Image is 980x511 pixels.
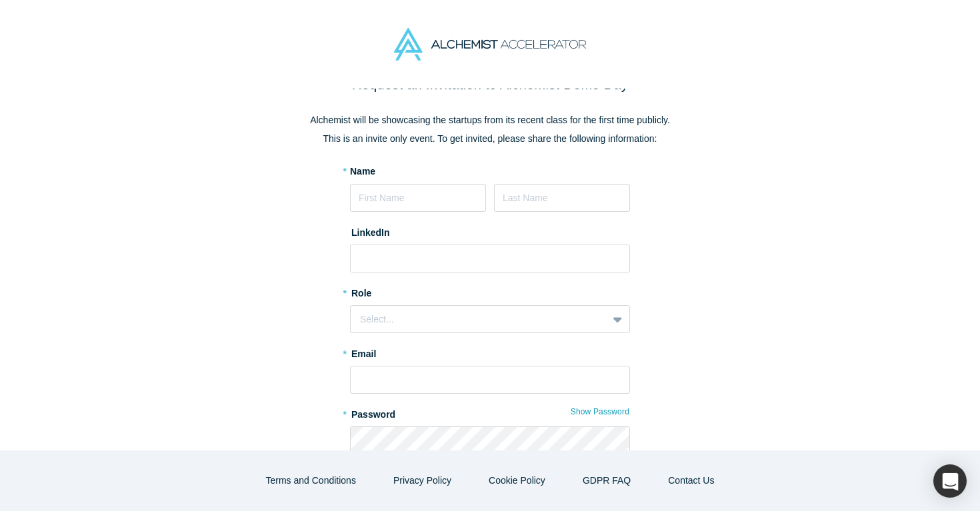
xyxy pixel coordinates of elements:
[350,165,375,179] label: Name
[360,312,598,326] div: Select...
[379,469,465,492] button: Privacy Policy
[350,403,630,422] label: Password
[350,184,486,212] input: First Name
[494,184,630,212] input: Last Name
[394,28,586,61] img: Alchemist Accelerator Logo
[475,469,559,492] button: Cookie Policy
[350,221,390,240] label: LinkedIn
[252,469,370,492] button: Terms and Conditions
[350,342,630,361] label: Email
[350,282,630,300] label: Role
[654,469,728,492] button: Contact Us
[210,132,770,146] p: This is an invite only event. To get invited, please share the following information:
[569,469,645,492] a: GDPR FAQ
[570,403,630,420] button: Show Password
[210,113,770,127] p: Alchemist will be showcasing the startups from its recent class for the first time publicly.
